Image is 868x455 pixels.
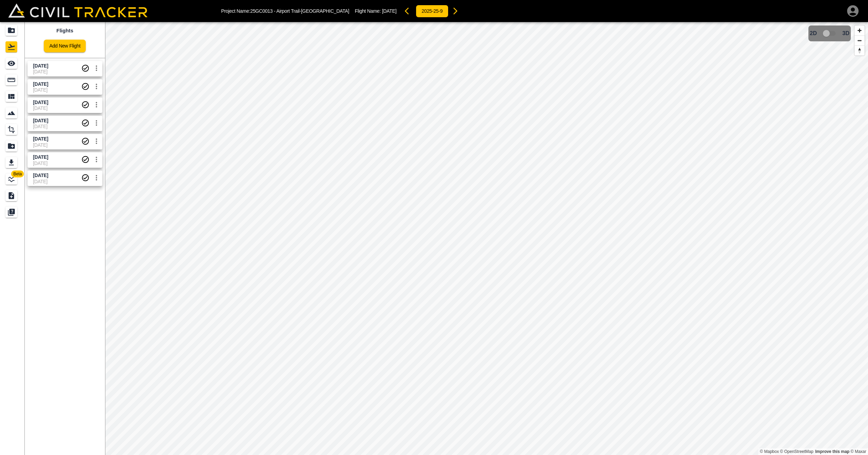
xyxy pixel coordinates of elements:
[855,35,865,45] button: Zoom out
[843,30,849,37] span: 3D
[855,45,865,55] button: Reset bearing to north
[105,22,868,455] canvas: Map
[382,8,396,14] span: [DATE]
[810,30,817,37] span: 2D
[820,27,840,40] span: 3D model not uploaded yet
[780,449,814,454] a: OpenStreetMap
[850,449,866,454] a: Maxar
[416,5,448,18] button: 2025-25-9
[221,8,349,14] p: Project Name: 25GC0013 - Airport Trail-[GEOGRAPHIC_DATA]
[815,449,849,454] a: Map feedback
[355,8,396,14] p: Flight Name:
[760,449,779,454] a: Mapbox
[855,25,865,35] button: Zoom in
[8,3,147,18] img: Civil Tracker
